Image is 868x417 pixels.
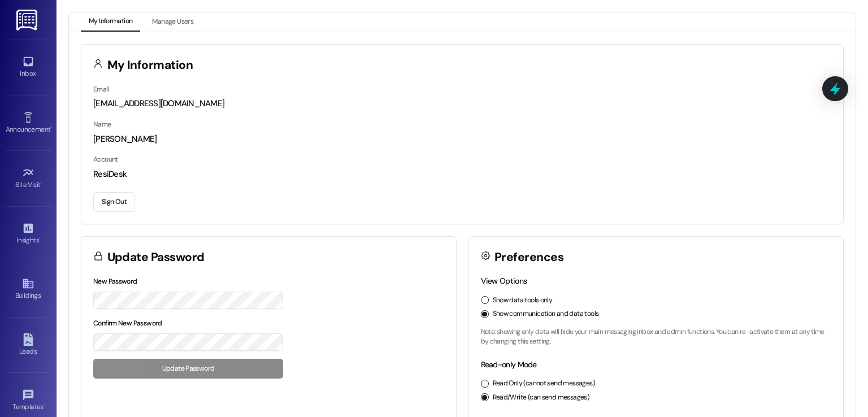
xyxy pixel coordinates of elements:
h3: Update Password [107,251,205,263]
label: Read-only Mode [481,359,537,370]
h3: My Information [107,59,193,71]
label: Confirm New Password [93,319,162,328]
label: Email [93,85,109,94]
a: Templates • [6,385,51,416]
label: New Password [93,277,137,286]
span: • [44,401,45,409]
a: Buildings [6,274,51,305]
div: [EMAIL_ADDRESS][DOMAIN_NAME] [93,98,831,110]
a: Inbox [6,52,51,82]
label: Account [93,155,118,164]
label: Read/Write (can send messages) [493,393,590,403]
div: ResiDesk [93,168,831,180]
h3: Preferences [494,251,563,263]
label: Show data tools only [493,296,553,306]
a: Leads [6,330,51,360]
label: Name [93,120,111,129]
button: Manage Users [144,12,201,32]
a: Site Visit • [6,163,51,194]
label: Show communication and data tools [493,309,599,319]
label: View Options [481,276,527,286]
label: Read Only (cannot send messages) [493,379,595,389]
span: • [41,179,42,187]
img: ResiDesk Logo [16,10,40,31]
a: Insights • [6,219,51,249]
div: [PERSON_NAME] [93,133,831,145]
span: • [50,124,52,132]
span: • [39,234,41,242]
button: My Information [81,12,140,32]
button: Sign Out [93,192,135,212]
p: Note: showing only data will hide your main messaging inbox and admin functions. You can re-activ... [481,327,832,347]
